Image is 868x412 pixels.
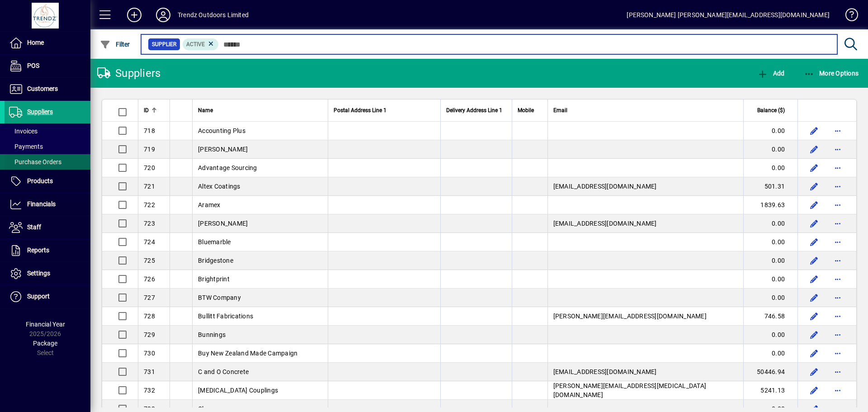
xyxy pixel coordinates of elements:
[757,105,785,115] span: Balance ($)
[830,383,845,398] button: More options
[5,262,90,285] a: Settings
[27,85,58,92] span: Customers
[198,105,213,115] span: Name
[144,164,155,171] span: 720
[743,159,797,177] td: 0.00
[804,70,859,77] span: More Options
[144,331,155,338] span: 729
[743,177,797,196] td: 501.31
[9,158,61,166] span: Purchase Orders
[807,216,821,231] button: Edit
[802,65,861,81] button: More Options
[807,161,821,175] button: Edit
[27,108,53,115] span: Suppliers
[186,41,205,47] span: Active
[830,327,845,342] button: More options
[807,272,821,286] button: Edit
[27,177,53,185] span: Products
[830,123,845,138] button: More options
[198,275,230,283] span: Brightprint
[27,246,49,254] span: Reports
[743,122,797,140] td: 0.00
[198,201,221,208] span: Aramex
[144,238,155,246] span: 724
[830,365,845,379] button: More options
[5,216,90,239] a: Staff
[144,350,155,357] span: 730
[553,183,657,190] span: [EMAIL_ADDRESS][DOMAIN_NAME]
[830,198,845,212] button: More options
[743,326,797,344] td: 0.00
[757,70,784,77] span: Add
[198,368,249,375] span: C and O Concrete
[152,40,176,49] span: Supplier
[27,39,44,46] span: Home
[553,105,738,115] div: Email
[807,309,821,323] button: Edit
[743,196,797,214] td: 1839.63
[807,179,821,194] button: Edit
[178,8,249,22] div: Trendz Outdoors Limited
[144,105,164,115] div: ID
[807,327,821,342] button: Edit
[807,198,821,212] button: Edit
[198,146,248,153] span: [PERSON_NAME]
[98,36,132,52] button: Filter
[830,235,845,249] button: More options
[446,105,502,115] span: Delivery Address Line 1
[807,346,821,360] button: Edit
[149,7,178,23] button: Profile
[807,253,821,268] button: Edit
[830,142,845,156] button: More options
[807,123,821,138] button: Edit
[27,223,41,231] span: Staff
[830,290,845,305] button: More options
[144,127,155,134] span: 718
[5,154,90,170] a: Purchase Orders
[830,309,845,323] button: More options
[144,105,149,115] span: ID
[144,146,155,153] span: 719
[198,350,297,357] span: Buy New Zealand Made Campaign
[27,200,56,208] span: Financials
[743,251,797,270] td: 0.00
[830,161,845,175] button: More options
[553,220,657,227] span: [EMAIL_ADDRESS][DOMAIN_NAME]
[144,313,155,320] span: 728
[198,257,233,264] span: Bridgestone
[100,41,130,48] span: Filter
[807,235,821,249] button: Edit
[5,193,90,216] a: Financials
[627,8,830,22] div: [PERSON_NAME] [PERSON_NAME][EMAIL_ADDRESS][DOMAIN_NAME]
[198,294,241,301] span: BTW Company
[743,140,797,159] td: 0.00
[553,368,657,375] span: [EMAIL_ADDRESS][DOMAIN_NAME]
[27,62,39,69] span: POS
[553,105,567,115] span: Email
[144,294,155,301] span: 727
[743,381,797,400] td: 5241.13
[743,270,797,289] td: 0.00
[5,123,90,139] a: Invoices
[5,285,90,308] a: Support
[144,201,155,208] span: 722
[144,220,155,227] span: 723
[830,179,845,194] button: More options
[26,321,65,328] span: Financial Year
[9,128,38,135] span: Invoices
[120,7,149,23] button: Add
[97,66,160,81] div: Suppliers
[553,382,707,398] span: [PERSON_NAME][EMAIL_ADDRESS][MEDICAL_DATA][DOMAIN_NAME]
[144,387,155,394] span: 732
[807,383,821,398] button: Edit
[5,170,90,193] a: Products
[807,365,821,379] button: Edit
[198,238,231,246] span: Bluemarble
[198,313,253,320] span: Bullitt Fabrications
[144,275,155,283] span: 726
[743,214,797,233] td: 0.00
[743,344,797,363] td: 0.00
[198,387,278,394] span: [MEDICAL_DATA] Couplings
[807,290,821,305] button: Edit
[830,253,845,268] button: More options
